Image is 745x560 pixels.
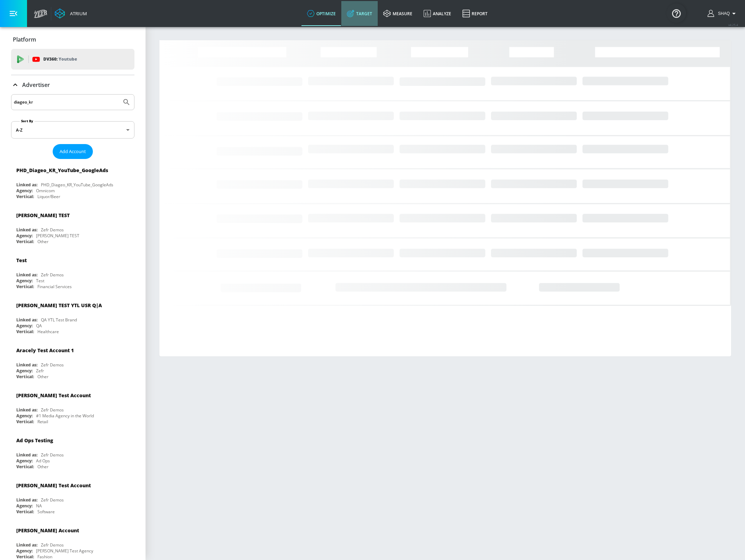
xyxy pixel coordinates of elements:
[11,162,134,201] div: PHD_Diageo_KR_YouTube_GoogleAdsLinked as:PHD_Diageo_KR_YouTube_GoogleAdsAgency:OmnicomVertical:Li...
[11,297,134,336] div: [PERSON_NAME] TEST YTL USR Q|ALinked as:QA YTL Test BrandAgency:QAVertical:Healthcare
[41,182,113,188] div: PHD_Diageo_KR_YouTube_GoogleAds
[37,284,72,290] div: Financial Services
[708,9,738,18] button: Shaq
[16,548,33,554] div: Agency:
[11,387,134,426] div: [PERSON_NAME] Test AccountLinked as:Zefr DemosAgency:#1 Media Agency in the WorldVertical:Retail
[36,233,79,239] div: [PERSON_NAME] TEST
[36,413,94,419] div: #1 Media Agency in the World
[11,207,134,246] div: [PERSON_NAME] TESTLinked as:Zefr DemosAgency:[PERSON_NAME] TESTVertical:Other
[37,329,59,335] div: Healthcare
[43,55,77,63] p: DV360:
[457,1,493,26] a: Report
[41,317,77,323] div: QA YTL Test Brand
[41,542,64,548] div: Zefr Demos
[37,419,48,425] div: Retail
[41,227,64,233] div: Zefr Demos
[16,419,34,425] div: Vertical:
[11,477,134,516] div: [PERSON_NAME] Test AccountLinked as:Zefr DemosAgency:NAVertical:Software
[16,347,74,354] div: Aracely Test Account 1
[16,302,102,309] div: [PERSON_NAME] TEST YTL USR Q|A
[41,452,64,458] div: Zefr Demos
[60,148,86,155] span: Add Account
[16,362,37,368] div: Linked as:
[16,437,53,444] div: Ad Ops Testing
[55,8,87,19] a: Atrium
[16,392,91,399] div: [PERSON_NAME] Test Account
[67,10,87,17] div: Atrium
[53,144,93,159] button: Add Account
[11,30,134,49] div: Platform
[16,317,37,323] div: Linked as:
[11,342,134,381] div: Aracely Test Account 1Linked as:Zefr DemosAgency:ZefrVertical:Other
[11,75,134,95] div: Advertiser
[11,252,134,291] div: TestLinked as:Zefr DemosAgency:TestVertical:Financial Services
[41,407,64,413] div: Zefr Demos
[37,464,49,470] div: Other
[16,368,33,374] div: Agency:
[16,188,33,194] div: Agency:
[11,432,134,471] div: Ad Ops TestingLinked as:Zefr DemosAgency:Ad OpsVertical:Other
[16,257,27,264] div: Test
[37,374,49,380] div: Other
[16,167,108,174] div: PHD_Diageo_KR_YouTube_GoogleAds
[37,554,52,560] div: Fashion
[16,272,37,278] div: Linked as:
[41,362,64,368] div: Zefr Demos
[16,374,34,380] div: Vertical:
[36,548,93,554] div: [PERSON_NAME] Test Agency
[16,497,37,503] div: Linked as:
[59,55,77,63] p: Youtube
[728,23,738,27] span: v 4.25.4
[715,11,730,16] span: login as: shaquille.huang@zefr.com
[418,1,457,26] a: Analyze
[20,119,35,123] label: Sort By
[41,272,64,278] div: Zefr Demos
[16,413,33,419] div: Agency:
[301,1,341,26] a: optimize
[36,368,44,374] div: Zefr
[16,464,34,470] div: Vertical:
[36,188,55,194] div: Omnicom
[16,278,33,284] div: Agency:
[16,407,37,413] div: Linked as:
[11,49,134,70] div: DV360: Youtube
[667,3,686,23] button: Open Resource Center
[16,509,34,515] div: Vertical:
[16,329,34,335] div: Vertical:
[41,497,64,503] div: Zefr Demos
[16,194,34,199] div: Vertical:
[37,194,60,199] div: Liquor/Beer
[16,212,70,219] div: [PERSON_NAME] TEST
[16,527,79,534] div: [PERSON_NAME] Account
[36,503,42,509] div: NA
[16,554,34,560] div: Vertical:
[16,239,34,245] div: Vertical:
[37,509,55,515] div: Software
[11,121,134,139] div: A-Z
[13,36,36,43] p: Platform
[36,323,42,329] div: QA
[16,503,33,509] div: Agency:
[16,323,33,329] div: Agency:
[37,239,49,245] div: Other
[14,98,119,107] input: Search by name
[16,182,37,188] div: Linked as:
[16,227,37,233] div: Linked as:
[36,458,50,464] div: Ad Ops
[16,542,37,548] div: Linked as:
[16,284,34,290] div: Vertical:
[16,458,33,464] div: Agency:
[16,452,37,458] div: Linked as:
[16,233,33,239] div: Agency:
[378,1,418,26] a: measure
[16,482,91,489] div: [PERSON_NAME] Test Account
[119,95,134,110] button: Submit Search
